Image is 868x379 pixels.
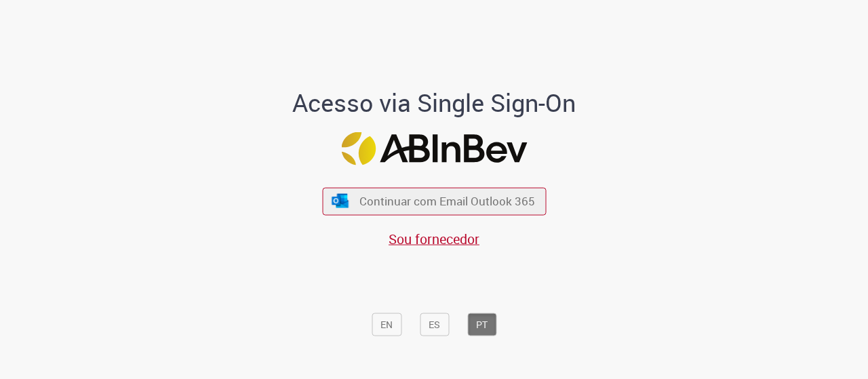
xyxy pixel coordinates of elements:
[389,229,479,247] a: Sou fornecedor
[331,194,350,208] img: ícone Azure/Microsoft 360
[467,313,496,336] button: PT
[372,313,401,336] button: EN
[246,89,623,116] h1: Acesso via Single Sign-On
[322,187,546,215] button: ícone Azure/Microsoft 360 Continuar com Email Outlook 365
[420,313,449,336] button: ES
[359,193,535,209] span: Continuar com Email Outlook 365
[341,132,527,165] img: Logo ABInBev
